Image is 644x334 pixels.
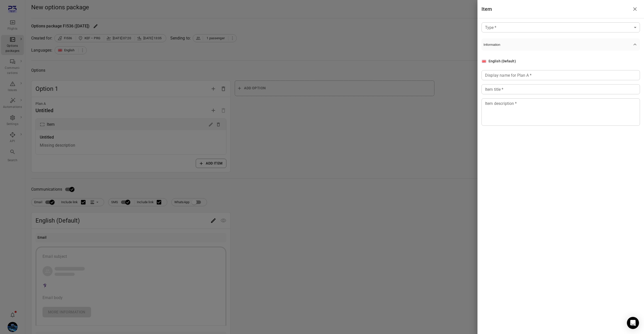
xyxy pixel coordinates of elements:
[481,5,492,13] h1: Item
[489,59,516,64] div: English (Default)
[481,38,640,51] button: Information
[484,43,632,47] span: Information
[481,51,640,134] div: Information
[630,4,640,14] button: Close drawer
[627,317,639,329] div: Open Intercom Messenger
